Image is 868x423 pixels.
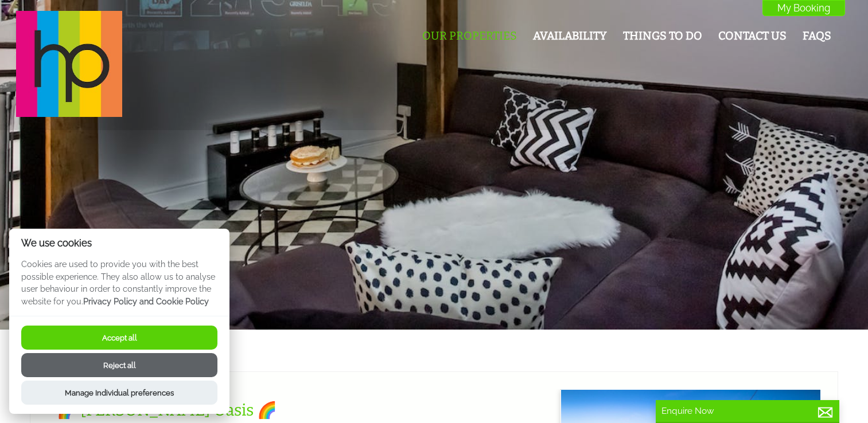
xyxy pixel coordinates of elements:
a: Contact Us [718,29,787,42]
p: Cookies are used to provide you with the best possible experience. They also allow us to analyse ... [9,258,229,316]
a: Things To Do [623,29,702,42]
a: FAQs [803,29,831,42]
p: Enquire Now [661,406,834,416]
h1: Our Properties [30,344,555,363]
h2: We use cookies [9,238,229,249]
button: Accept all [21,326,217,350]
img: Halula Properties [16,11,122,117]
a: Availability [533,29,607,42]
button: Reject all [21,353,217,377]
a: Privacy Policy and Cookie Policy [83,296,209,306]
button: Manage Individual preferences [21,381,217,405]
a: Our Properties [422,29,517,42]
